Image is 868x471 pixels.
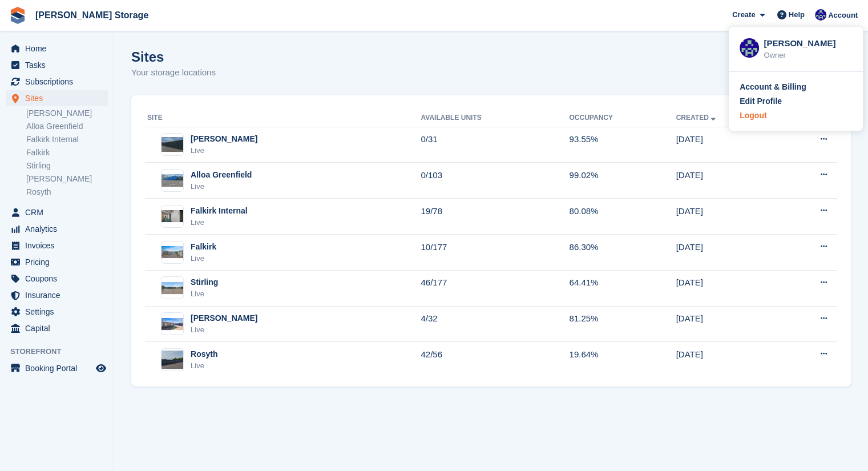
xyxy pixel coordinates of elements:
img: Image of Rosyth site [162,351,183,369]
div: Account & Billing [740,81,806,93]
div: Logout [740,110,766,122]
span: Capital [25,320,94,336]
div: Rosyth [191,348,217,360]
td: [DATE] [676,127,778,163]
td: 42/56 [421,342,569,377]
a: [PERSON_NAME] [26,108,108,119]
div: Live [191,360,217,372]
span: CRM [25,204,94,220]
span: Analytics [25,221,94,237]
a: menu [6,254,108,270]
span: Account [828,10,858,21]
td: [DATE] [676,342,778,377]
a: menu [6,237,108,253]
th: Site [145,109,421,127]
img: stora-icon-8386f47178a22dfd0bd8f6a31ec36ba5ce8667c1dd55bd0f319d3a0aa187defe.svg [9,7,26,24]
span: Insurance [25,287,94,303]
th: Occupancy [569,109,676,127]
div: Alloa Greenfield [191,169,252,181]
td: [DATE] [676,199,778,235]
a: menu [6,287,108,303]
td: 46/177 [421,270,569,306]
span: Tasks [25,57,94,73]
h1: Sites [131,49,216,65]
div: Falkirk Internal [191,205,248,217]
a: menu [6,221,108,237]
a: menu [6,41,108,57]
td: 19/78 [421,199,569,235]
td: 86.30% [569,235,676,271]
span: Storefront [10,346,114,357]
img: Image of Alloa Greenfield site [162,174,183,187]
span: Sites [25,90,94,106]
a: menu [6,304,108,320]
a: menu [6,204,108,220]
a: [PERSON_NAME] [26,174,108,184]
a: menu [6,90,108,106]
span: Coupons [25,271,94,287]
a: menu [6,74,108,90]
img: Image of Falkirk site [162,246,183,258]
th: Available Units [421,109,569,127]
td: [DATE] [676,163,778,199]
div: [PERSON_NAME] [191,312,257,324]
span: Help [789,9,805,21]
td: 19.64% [569,342,676,377]
div: Owner [764,50,852,61]
a: menu [6,57,108,73]
td: [DATE] [676,270,778,306]
td: 0/31 [421,127,569,163]
a: Stirling [26,160,108,171]
td: 93.55% [569,127,676,163]
span: Subscriptions [25,74,94,90]
div: [PERSON_NAME] [191,133,257,145]
a: Logout [740,110,852,122]
a: Preview store [94,361,108,375]
a: Account & Billing [740,81,852,93]
span: Settings [25,304,94,320]
div: [PERSON_NAME] [764,37,852,47]
img: Ross Watt [815,9,826,21]
a: Falkirk [26,147,108,158]
img: Image of Falkirk Internal site [162,210,183,222]
img: Ross Watt [740,38,759,58]
span: Create [732,9,755,21]
td: 80.08% [569,199,676,235]
td: [DATE] [676,306,778,342]
td: 64.41% [569,270,676,306]
div: Live [191,324,257,336]
span: Invoices [25,237,94,253]
td: 81.25% [569,306,676,342]
a: [PERSON_NAME] Storage [31,6,153,25]
div: Live [191,181,252,192]
td: 99.02% [569,163,676,199]
span: Home [25,41,94,57]
a: menu [6,360,108,376]
div: Falkirk [191,241,216,253]
div: Live [191,217,248,228]
img: Image of Stirling site [162,282,183,294]
img: Image of Livingston site [162,318,183,330]
span: Booking Portal [25,360,94,376]
div: Stirling [191,276,218,288]
img: Image of Alloa Kelliebank site [162,137,183,152]
a: menu [6,271,108,287]
td: [DATE] [676,235,778,271]
td: 4/32 [421,306,569,342]
a: menu [6,320,108,336]
a: Created [676,114,718,122]
a: Falkirk Internal [26,134,108,145]
td: 10/177 [421,235,569,271]
div: Edit Profile [740,95,782,107]
a: Alloa Greenfield [26,121,108,132]
div: Live [191,145,257,156]
div: Live [191,253,216,264]
p: Your storage locations [131,66,216,79]
span: Pricing [25,254,94,270]
a: Edit Profile [740,95,852,107]
a: Rosyth [26,187,108,198]
td: 0/103 [421,163,569,199]
div: Live [191,288,218,300]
